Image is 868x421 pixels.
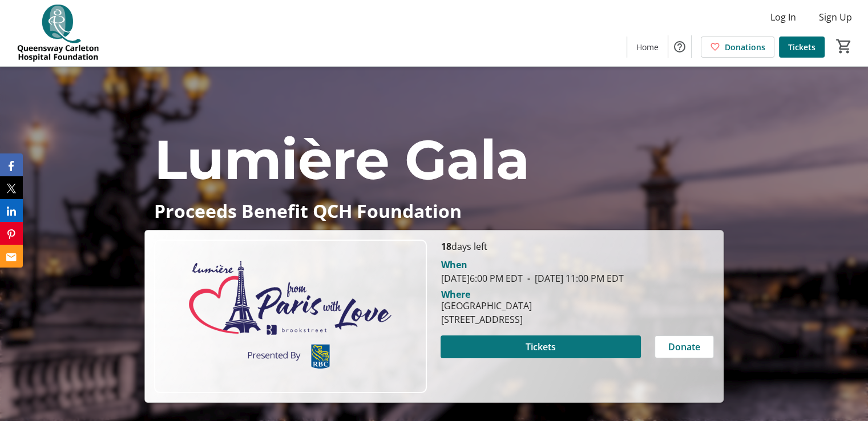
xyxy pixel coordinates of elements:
button: Cart [834,36,854,56]
div: [STREET_ADDRESS] [441,313,531,326]
span: Tickets [788,41,815,53]
img: QCH Foundation's Logo [7,5,108,62]
span: - [522,272,534,285]
span: Donations [725,41,765,53]
img: Campaign CTA Media Photo [154,240,427,393]
span: Lumière Gala [154,126,529,193]
button: Donate [655,335,714,358]
p: Proceeds Benefit QCH Foundation [154,201,714,221]
span: Tickets [526,340,556,354]
div: [GEOGRAPHIC_DATA] [441,299,531,313]
a: Tickets [779,37,825,58]
button: Tickets [441,335,640,358]
p: days left [441,240,713,253]
a: Home [627,37,668,58]
div: Where [441,290,470,299]
a: Donations [701,37,774,58]
span: [DATE] 11:00 PM EDT [522,272,623,285]
button: Help [668,35,691,58]
button: Sign Up [810,8,861,26]
button: Log In [761,8,805,26]
span: Log In [770,10,796,24]
span: [DATE] 6:00 PM EDT [441,272,522,285]
span: Sign Up [819,10,852,24]
span: Donate [668,340,700,354]
span: Home [636,41,659,53]
span: 18 [441,240,451,253]
div: When [441,258,467,272]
